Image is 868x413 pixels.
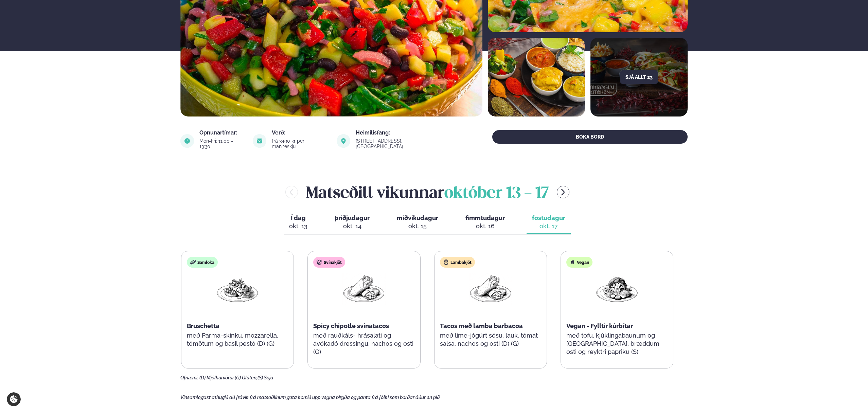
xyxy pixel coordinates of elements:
[356,130,450,136] div: Heimilisfang:
[180,134,194,148] img: image alt
[187,257,218,268] div: Samloka
[329,211,375,234] button: þriðjudagur okt. 14
[199,138,245,149] div: Mon-Fri: 11:00 - 13:30
[532,222,565,230] div: okt. 17
[235,375,258,380] span: (G) Glúten,
[335,214,370,221] span: þriðjudagur
[187,322,219,329] span: Bruschetta
[443,259,449,265] img: Lamb.svg
[7,392,21,406] a: Cookie settings
[532,214,565,221] span: föstudagur
[566,331,668,356] p: með tofu, kjúklingabaunum og [GEOGRAPHIC_DATA], bræddum osti og reyktri papriku (S)
[313,257,345,268] div: Svínakjöt
[397,214,438,221] span: miðvikudagur
[313,322,389,329] span: Spicy chipotle svínatacos
[356,142,450,150] a: link
[465,214,505,221] span: fimmtudagur
[180,395,441,400] span: Vinsamlegast athugið að frávik frá matseðlinum geta komið upp vegna birgða og panta frá fólki sem...
[313,331,414,356] p: með rauðkáls- hrásalati og avókadó dressingu, nachos og osti (G)
[258,375,273,380] span: (S) Soja
[527,211,571,234] button: föstudagur okt. 17
[272,130,329,136] div: Verð:
[557,186,569,198] button: menu-btn-right
[620,70,658,84] button: Sjá allt 23
[566,257,592,268] div: Vegan
[306,181,549,203] h2: Matseðill vikunnar
[317,259,322,265] img: pork.svg
[187,331,288,348] p: með Parma-skinku, mozzarella, tómötum og basil pestó (D) (G)
[335,222,370,230] div: okt. 14
[272,138,329,149] div: frá 3490 kr per manneskju
[440,257,475,268] div: Lambakjöt
[488,38,585,116] img: image alt
[284,211,313,234] button: Í dag okt. 13
[342,273,386,305] img: Wraps.png
[595,273,639,305] img: Vegan.png
[356,138,450,149] div: [STREET_ADDRESS], [GEOGRAPHIC_DATA]
[216,273,259,305] img: Bruschetta.png
[460,211,510,234] button: fimmtudagur okt. 16
[444,186,549,201] span: október 13 - 17
[289,214,307,222] span: Í dag
[337,134,350,148] img: image alt
[397,222,438,230] div: okt. 15
[180,375,198,380] span: Ofnæmi:
[566,322,633,329] span: Vegan - Fylltir kúrbítar
[469,273,512,305] img: Wraps.png
[440,322,523,329] span: Tacos með lamba barbacoa
[190,259,196,265] img: sandwich-new-16px.svg
[285,186,298,198] button: menu-btn-left
[199,375,235,380] span: (D) Mjólkurvörur,
[289,222,307,230] div: okt. 13
[465,222,505,230] div: okt. 16
[570,259,575,265] img: Vegan.svg
[253,134,266,148] img: image alt
[199,130,245,136] div: Opnunartímar:
[391,211,444,234] button: miðvikudagur okt. 15
[492,130,688,144] button: BÓKA BORÐ
[440,331,541,348] p: með lime-jógúrt sósu, lauk, tómat salsa, nachos og osti (D) (G)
